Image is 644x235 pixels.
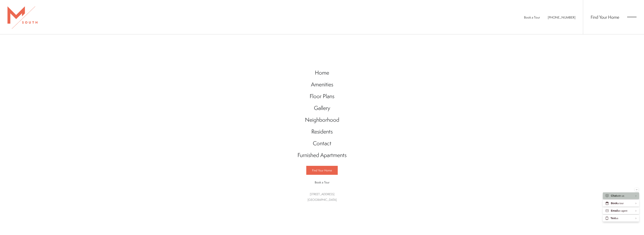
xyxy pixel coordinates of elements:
a: Find Your Home [306,166,338,175]
a: Go to Home [292,67,352,79]
span: Find Your Home [312,168,332,172]
span: Neighborhood [305,116,339,124]
span: Furnished Apartments [297,151,347,159]
a: Book a Tour [524,15,540,19]
a: Find Your Home [591,14,619,20]
a: Go to Neighborhood [292,114,352,126]
span: Contact [313,139,331,147]
a: Get Directions to 5110 South Manhattan Avenue Tampa, FL 33611 [308,192,337,202]
span: Floor Plans [310,92,334,100]
span: Gallery [314,104,330,112]
span: Home [315,69,329,76]
div: Main [292,63,352,206]
a: Go to Amenities [292,79,352,90]
a: Go to Contact [292,138,352,149]
span: [PHONE_NUMBER] [548,15,575,19]
a: Go to Gallery [292,102,352,114]
a: Call Us at 813-570-8014 [548,15,575,19]
span: Amenities [311,81,333,88]
a: Go to Floor Plans [292,90,352,102]
a: Go to Furnished Apartments (opens in a new tab) [292,149,352,161]
img: MSouth [7,6,37,29]
button: Open Menu [627,15,637,19]
a: Go to Residents [292,126,352,138]
a: Book a Tour [306,178,338,187]
span: Book a Tour [315,180,329,184]
span: Residents [311,128,333,135]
